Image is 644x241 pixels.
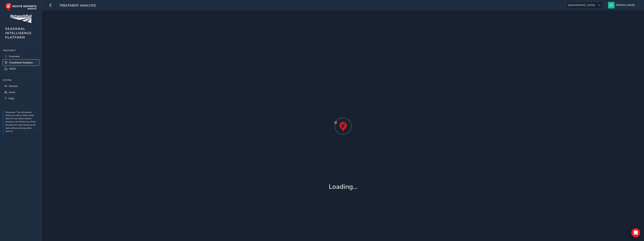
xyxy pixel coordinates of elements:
[3,66,39,72] a: NROL
[8,97,14,100] span: Help
[5,111,37,133] p: Disclaimer: The information shown can not be solely relied upon for any safety-related decisions,...
[3,77,39,83] div: System
[9,90,16,94] span: Users
[608,2,615,8] img: diamond-layout
[3,59,39,66] a: Treatment Analysis
[59,3,96,8] span: Treatment Analysis
[608,2,636,8] button: [PERSON_NAME]
[567,2,596,8] span: [GEOGRAPHIC_DATA]
[9,67,16,71] span: NROL
[631,228,640,237] div: Open Intercom Messenger
[9,61,33,64] span: Treatment Analysis
[329,183,357,191] h1: Loading...
[9,84,18,88] span: Devices
[3,95,39,102] a: Help
[616,2,635,8] span: [PERSON_NAME]
[10,15,32,23] img: customer logo
[3,89,39,95] a: Users
[5,3,37,11] img: rr logo
[3,48,39,53] div: Treatment
[9,55,20,58] span: Overview
[3,83,39,89] a: Devices
[3,53,39,59] a: Overview
[5,27,32,40] span: SEASONAL INTELLIGENCE PLATFORM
